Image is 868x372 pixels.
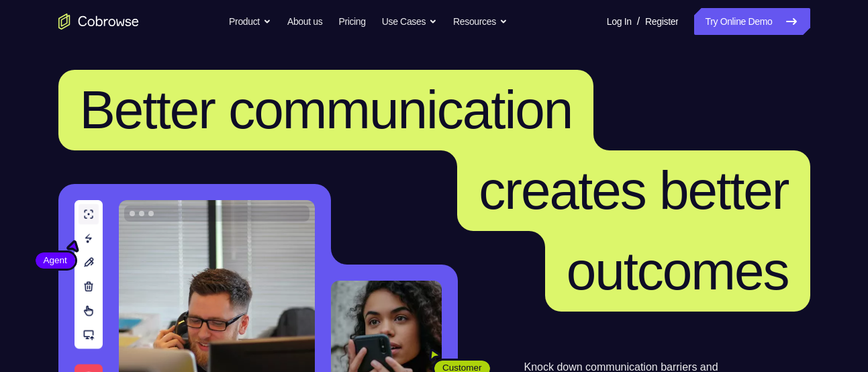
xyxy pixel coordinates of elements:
[453,8,508,35] button: Resources
[382,8,437,35] button: Use Cases
[479,160,788,220] span: creates better
[637,13,640,30] span: /
[58,13,139,30] a: Go to the home page
[287,8,322,35] a: About us
[80,80,573,140] span: Better communication
[694,8,810,35] a: Try Online Demo
[229,8,271,35] button: Product
[338,8,365,35] a: Pricing
[567,241,789,301] span: outcomes
[607,8,632,35] a: Log In
[645,8,678,35] a: Register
